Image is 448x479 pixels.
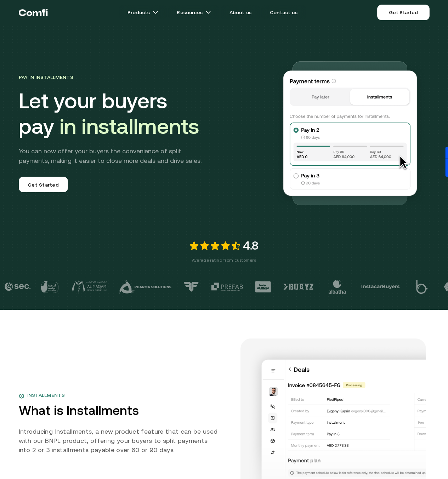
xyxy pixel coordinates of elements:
[189,237,259,254] div: 4.8
[27,392,65,400] span: Installments
[183,278,200,296] img: logo-5
[361,278,400,296] img: logo-10
[19,2,48,23] a: Return to the top of the Comfi home page
[205,10,211,15] img: arrow icons
[271,53,429,212] img: Introducing installments
[411,280,432,294] img: logo-11
[19,393,24,399] img: setting
[28,181,59,190] span: Get Started
[19,177,68,192] a: Get Started
[211,283,243,291] img: logo-6
[221,5,260,19] a: About us
[189,241,240,250] img: Introducing installments
[19,74,73,80] span: Pay in Installments
[19,88,260,139] h1: Let your buyers pay
[19,403,218,418] h2: What is Installments
[153,10,158,15] img: arrow icons
[325,280,350,294] img: logo-9
[59,114,199,138] span: in installments
[118,273,171,301] img: logo-4
[39,280,60,293] img: logo-2
[283,278,313,296] img: logo-8
[377,5,429,20] a: Get Started
[168,5,219,19] a: Resourcesarrow icons
[72,280,107,294] img: logo-3
[254,281,272,292] img: logo-7
[19,427,218,455] p: Introducing Installments, a new product feature that can be used with our BNPL product, offering ...
[119,5,167,19] a: Productsarrow icons
[192,257,256,266] span: Average rating from customers
[261,5,306,19] a: Contact us
[19,146,211,165] p: You can now offer your buyers the convenience of split payments, making it easier to close more d...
